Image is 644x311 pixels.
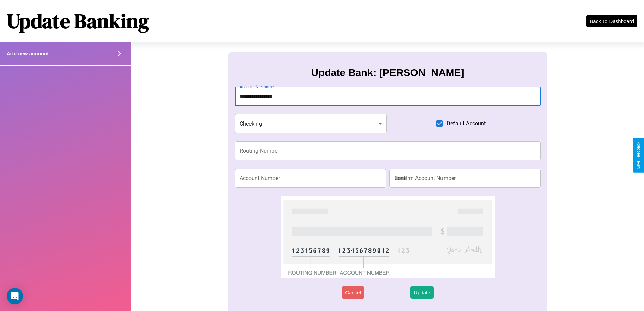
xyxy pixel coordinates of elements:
div: Open Intercom Messenger [7,288,23,304]
h4: Add new account [7,51,49,57]
span: Default Account [447,119,486,128]
div: Give Feedback [636,142,641,169]
h1: Update Banking [7,7,149,35]
button: Update [410,286,433,299]
div: Checking [235,114,387,133]
button: Back To Dashboard [586,15,637,27]
button: Cancel [342,286,364,299]
label: Account Nickname [240,84,274,90]
img: check [281,196,495,278]
h3: Update Bank: [PERSON_NAME] [311,67,464,79]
